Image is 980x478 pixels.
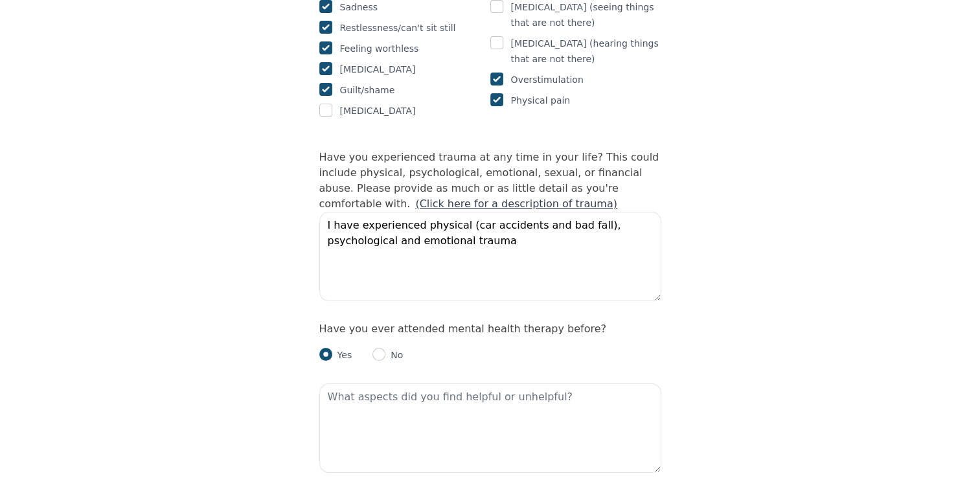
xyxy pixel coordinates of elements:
[340,82,395,98] p: Guilt/shame
[332,348,352,361] p: Yes
[415,198,617,210] a: (Click here for a description of trauma)
[340,103,416,119] p: [MEDICAL_DATA]
[319,323,606,335] label: Have you ever attended mental health therapy before?
[340,41,419,56] p: Feeling worthless
[511,93,571,108] p: Physical pain
[385,348,403,361] p: No
[511,72,584,87] p: Overstimulation
[511,36,661,67] p: [MEDICAL_DATA] (hearing things that are not there)
[319,212,661,301] textarea: I have experienced physical (car accidents and bad fall), psychological and emotional trauma
[340,62,416,77] p: [MEDICAL_DATA]
[319,151,659,210] label: Have you experienced trauma at any time in your life? This could include physical, psychological,...
[340,20,456,36] p: Restlessness/can't sit still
